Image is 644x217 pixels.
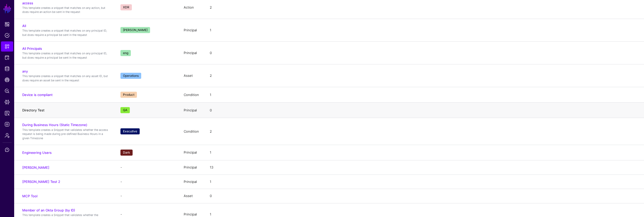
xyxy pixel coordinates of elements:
div: 1 [209,150,212,155]
a: Policies [1,30,13,40]
td: Asset [179,64,205,87]
a: Engineering Users [22,151,52,155]
p: This template creates a snippet that matches on any principal ID, but does require a principal be... [22,29,110,37]
a: During Business Hours (Static Timezone) [22,123,87,127]
a: All Principals [22,46,42,51]
td: 0 [205,189,644,203]
span: XDR [120,4,132,10]
span: Dark [120,150,133,156]
span: Admin [5,133,10,138]
span: eng [120,50,131,56]
div: 2 [209,129,213,134]
span: Data Lens [5,100,10,105]
a: Reports [1,108,13,118]
a: Snippets [1,41,13,52]
a: Directory Test [22,108,45,112]
a: any [22,69,28,73]
p: This template creates a snippet that matches on any principal ID, but does require a principal be... [22,51,110,60]
span: Policies [5,33,10,38]
td: Condition [179,118,205,145]
a: Device is compliant [22,93,53,97]
a: [PERSON_NAME] Test 2 [22,180,60,184]
div: 1 [209,179,212,184]
span: Identity Data Fabric [5,66,10,71]
a: Protected Systems [1,53,13,63]
div: 1 [209,28,212,33]
td: Principal [179,19,205,41]
td: Principal [179,145,205,160]
p: This template creates a Snippet that validates whether the access request is being made during pr... [22,128,110,140]
a: Dashboard [1,19,13,29]
p: This template creates a snippet that matches on any action, but does require an action be sent in... [22,6,110,14]
span: Executive [120,128,140,134]
span: Logs [5,122,10,127]
div: 2 [209,5,213,10]
span: QA [120,107,130,113]
td: Principal [179,160,205,175]
a: All [22,24,26,28]
div: 1 [209,92,212,98]
td: 0 [205,103,644,118]
span: Policy Lens [5,88,10,93]
td: - [115,189,179,203]
a: [PERSON_NAME] [22,165,49,170]
a: Admin [1,130,13,140]
a: Member of an Okta Group (by ID) [22,208,75,212]
td: Principal [179,175,205,189]
span: Reports [5,111,10,116]
span: Support [5,147,10,152]
span: Dashboard [5,22,10,27]
span: [PERSON_NAME] [120,27,150,33]
div: 1 [209,212,212,217]
a: Identity Data Fabric [1,64,13,74]
a: MCP Tool [22,194,37,198]
td: Principal [179,103,205,118]
td: Principal [179,42,205,64]
a: Policy Lens [1,86,13,96]
span: Product [120,92,137,98]
div: 13 [209,165,214,170]
a: CAEP Hub [1,75,13,85]
span: Protected Systems [5,55,10,60]
a: access [22,1,33,5]
td: Asset [179,189,205,203]
td: - [115,160,179,175]
span: Operations [120,73,141,79]
p: This template creates a snippet that matches on any asset ID, but does require an asset be sent i... [22,74,110,82]
a: Data Lens [1,97,13,107]
span: CAEP Hub [5,77,10,82]
td: 0 [205,42,644,64]
td: Condition [179,87,205,103]
a: Logs [1,119,13,129]
span: Snippets [5,44,10,49]
a: SGNL [3,3,12,14]
div: 2 [209,73,213,78]
td: - [115,175,179,189]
